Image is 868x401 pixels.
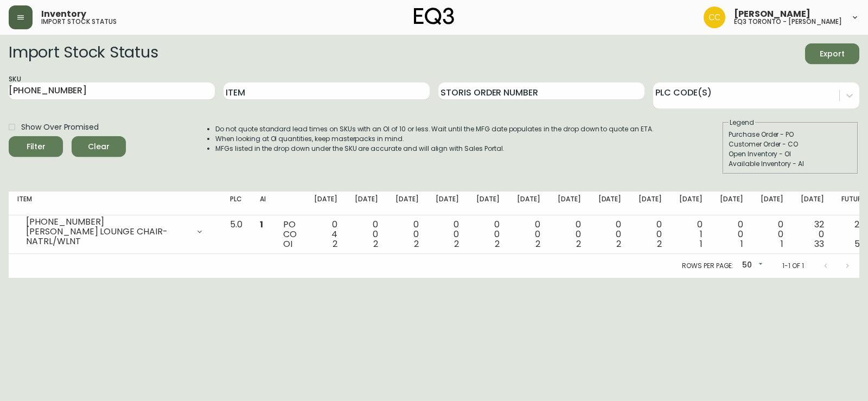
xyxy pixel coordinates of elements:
[215,124,654,134] li: Do not quote standard lead times on SKUs with an OI of 10 or less. Wait until the MFG date popula...
[427,192,468,215] th: [DATE]
[283,220,297,249] div: PO CO
[314,220,337,249] div: 0 4
[576,238,581,250] span: 2
[80,140,117,154] span: Clear
[221,215,251,254] td: 5.0
[729,130,852,139] div: Purchase Order - PO
[305,192,346,215] th: [DATE]
[535,238,540,250] span: 2
[729,139,852,149] div: Customer Order - CO
[468,192,508,215] th: [DATE]
[373,238,378,250] span: 2
[679,220,703,249] div: 0 1
[346,192,387,215] th: [DATE]
[41,18,117,25] h5: import stock status
[700,238,703,250] span: 1
[21,122,99,133] span: Show Over Promised
[729,149,852,159] div: Open Inventory - OI
[558,220,581,249] div: 0 0
[26,217,189,227] div: [PHONE_NUMBER]
[729,159,852,169] div: Available Inventory - AI
[72,136,126,157] button: Clear
[720,220,743,249] div: 0 0
[436,220,459,249] div: 0 0
[41,10,86,18] span: Inventory
[549,192,590,215] th: [DATE]
[283,238,292,250] span: OI
[215,144,654,154] li: MFGs listed in the drop down under the SKU are accurate and will align with Sales Portal.
[704,7,725,28] img: ec7176bad513007d25397993f68ebbfb
[598,220,622,249] div: 0 0
[729,118,755,128] legend: Legend
[639,220,662,249] div: 0 0
[854,238,865,250] span: 53
[734,18,842,25] h5: eq3 toronto - [PERSON_NAME]
[476,220,500,249] div: 0 0
[761,220,784,249] div: 0 0
[221,192,251,215] th: PLC
[508,192,549,215] th: [DATE]
[355,220,378,249] div: 0 0
[387,192,427,215] th: [DATE]
[9,136,63,157] button: Filter
[671,192,711,215] th: [DATE]
[814,47,851,61] span: Export
[333,238,337,250] span: 2
[590,192,630,215] th: [DATE]
[215,134,654,144] li: When looking at OI quantities, keep masterpacks in mind.
[260,218,263,231] span: 1
[805,43,859,64] button: Export
[251,192,275,215] th: AI
[9,43,158,64] h2: Import Stock Status
[792,192,833,215] th: [DATE]
[9,192,221,215] th: Item
[26,227,189,246] div: [PERSON_NAME] LOUNGE CHAIR-NATRL/WLNT
[657,238,662,250] span: 2
[630,192,671,215] th: [DATE]
[395,220,419,249] div: 0 0
[711,192,752,215] th: [DATE]
[517,220,540,249] div: 0 0
[454,238,459,250] span: 2
[741,238,743,250] span: 1
[738,257,765,275] div: 50
[801,220,824,249] div: 32 0
[782,261,804,271] p: 1-1 of 1
[841,220,865,249] div: 20 0
[682,261,733,271] p: Rows per page:
[734,10,810,18] span: [PERSON_NAME]
[17,220,213,244] div: [PHONE_NUMBER][PERSON_NAME] LOUNGE CHAIR-NATRL/WLNT
[752,192,793,215] th: [DATE]
[414,8,454,25] img: logo
[495,238,500,250] span: 2
[814,238,824,250] span: 33
[414,238,419,250] span: 2
[616,238,621,250] span: 2
[781,238,783,250] span: 1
